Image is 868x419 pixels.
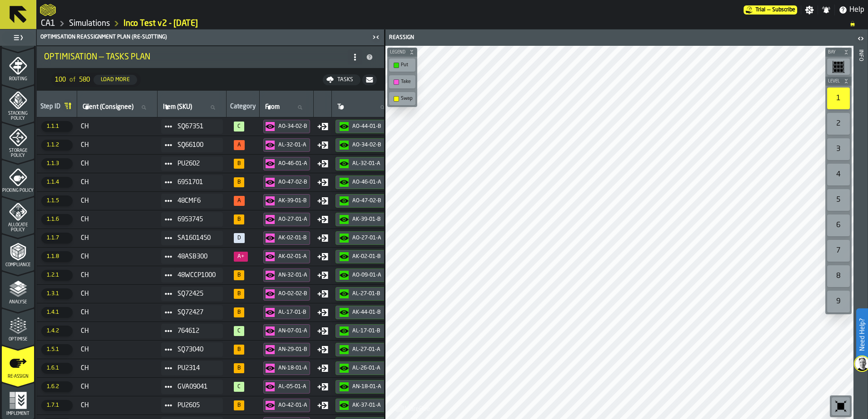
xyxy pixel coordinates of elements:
[323,74,360,85] button: button-Tasks
[335,399,385,412] button: button-AK-37-01-A
[352,142,381,148] div: AO-34-02-B
[41,381,73,392] span: 1.6.2
[317,140,328,151] div: Move Type: Put in
[335,361,385,375] button: button-AL-26-01-A
[401,79,413,85] div: Take
[81,179,154,186] span: CH
[352,365,381,371] div: AL-26-01-A
[263,120,310,133] button: button-AO-34-02-B
[352,216,381,223] div: AK-39-01-B
[317,177,328,188] div: Move Type: Put in
[317,214,328,225] div: Move Type: Put in
[178,160,216,167] span: PU2602
[391,60,414,70] div: Put
[2,383,34,419] li: menu Implement
[2,300,34,305] span: Analyse
[391,77,414,87] div: Take
[55,76,66,83] span: 100
[385,29,853,46] header: Reassign
[2,346,34,382] li: menu Re-assign
[81,160,154,167] span: CH
[317,251,328,262] div: Move Type: Put in
[234,363,244,373] span: 95%
[263,213,310,226] button: button-AO-27-01-A
[387,90,417,107] div: button-toolbar-undefined
[826,79,842,84] span: Level
[41,251,73,262] span: 1.1.8
[335,268,385,282] button: button-AO-09-01-A
[41,363,73,374] span: 1.6.1
[827,164,850,185] div: 4
[335,157,385,171] button: button-AL-32-01-A
[278,253,308,260] div: AK-02-01-A
[230,103,256,112] div: Category
[234,214,244,224] span: 91%
[278,142,308,148] div: AL-32-01-A
[827,291,850,312] div: 9
[278,123,308,130] div: AO-34-02-B
[178,309,216,316] span: SQ72427
[178,383,216,390] span: GVA09041
[335,175,385,189] button: button-AO-46-01-A
[234,400,244,410] span: 95%
[48,73,144,87] div: ButtonLoadMore-Load More-Prev-First-Last
[335,287,385,301] button: button-AL-27-01-B
[161,102,222,113] input: label
[178,179,216,186] span: 6951701
[335,102,392,113] input: label
[263,361,310,375] button: button-AN-18-01-A
[317,363,328,374] div: Move Type: Put in
[335,380,385,394] button: button-AN-18-01-A
[401,96,413,102] div: Swap
[825,48,852,57] button: button-
[317,288,328,299] div: Move Type: Put in
[2,263,34,268] span: Compliance
[263,324,310,338] button: button-AN-07-01-A
[2,85,34,122] li: menu Stacking Policy
[401,62,413,68] div: Put
[335,138,385,152] button: button-AO-34-02-B
[40,2,56,18] a: logo-header
[44,52,348,62] div: Optimisation — Tasks Plan
[317,381,328,392] div: Move Type: Put in
[858,48,864,417] div: Info
[234,382,244,392] span: 100%
[744,5,797,15] a: link-to-/wh/i/76e2a128-1b54-4d66-80d4-05ae4c277723/pricing/
[41,121,73,132] span: 1.1.1
[97,77,133,83] div: Load More
[178,365,216,372] span: PU2314
[335,250,385,263] button: button-AK-02-01-B
[801,5,818,15] label: button-toggle-Settings
[2,48,34,84] li: menu Routing
[335,194,385,208] button: button-AO-47-02-B
[825,263,852,289] div: button-toolbar-undefined
[81,197,154,205] span: CH
[352,161,381,167] div: AL-32-01-A
[41,344,73,355] span: 1.5.1
[263,343,310,356] button: button-AN-29-01-B
[278,291,308,297] div: AO-02-02-B
[830,395,852,417] div: button-toolbar-undefined
[827,138,850,160] div: 3
[2,374,34,379] span: Re-assign
[263,268,310,282] button: button-AN-32-01-A
[234,289,244,299] span: 93%
[37,29,384,45] header: Optimisation Reassignment plan (Re-Slotting)
[833,399,848,414] svg: Reset zoom and position
[178,234,216,242] span: SA1601450
[317,307,328,318] div: Move Type: Put in
[2,337,34,342] span: Optimise
[234,122,244,132] span: 97%
[263,138,310,152] button: button-AL-32-01-A
[278,272,308,278] div: AN-32-01-A
[41,214,73,225] span: 1.1.6
[83,103,133,111] span: label
[234,196,245,206] span: 55%
[825,162,852,187] div: button-toolbar-undefined
[827,88,850,109] div: 1
[278,402,308,409] div: AO-42-01-A
[317,400,328,411] div: Move Type: Put in
[352,198,381,204] div: AO-47-02-B
[81,383,154,390] span: CH
[263,102,310,113] input: label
